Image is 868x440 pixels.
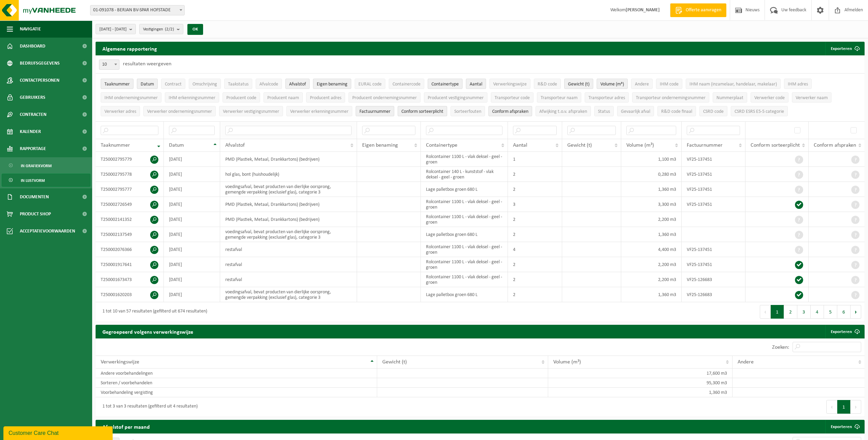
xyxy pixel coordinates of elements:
[626,143,654,148] span: Volume (m³)
[96,182,164,197] td: T250002795777
[626,8,660,13] strong: [PERSON_NAME]
[670,3,726,17] a: Offerte aanvragen
[164,182,220,197] td: [DATE]
[682,242,745,257] td: VF25-137451
[682,152,745,167] td: VF25-137451
[826,400,837,414] button: Previous
[751,92,788,103] button: Verwerker codeVerwerker code: Activate to sort
[421,242,508,257] td: Rolcontainer 1100 L - vlak deksel - geel - groen
[621,272,682,287] td: 2,200 m3
[548,378,733,388] td: 95,300 m3
[792,92,831,103] button: Verwerker naamVerwerker naam: Activate to sort
[621,212,682,227] td: 2,200 m3
[264,92,303,103] button: Producent naamProducent naam: Activate to sort
[738,359,754,365] span: Andere
[495,95,530,101] span: Transporteur code
[317,82,347,87] span: Eigen benaming
[96,152,164,167] td: T250002795779
[508,182,562,197] td: 2
[541,95,578,101] span: Transporteur naam
[508,212,562,227] td: 2
[401,109,443,114] span: Conform sorteerplicht
[164,152,220,167] td: [DATE]
[661,109,692,114] span: R&D code finaal
[90,5,184,15] span: 01-091078 - BERJAN BV-SPAR HOFSTADE
[538,82,557,87] span: R&D code
[682,287,745,302] td: VF25-126683
[621,167,682,182] td: 0,280 m3
[553,359,581,365] span: Volume (m³)
[451,106,485,116] button: SorteerfoutenSorteerfouten: Activate to sort
[548,388,733,397] td: 1,360 m3
[96,24,136,34] button: [DATE] - [DATE]
[3,425,114,440] iframe: chat widget
[141,82,154,87] span: Datum
[796,95,828,101] span: Verwerker naam
[621,287,682,302] td: 1,360 m3
[220,182,357,197] td: voedingsafval, bevat producten van dierlijke oorsprong, gemengde verpakking (exclusief glas), cat...
[139,24,183,34] button: Vestigingen(2/2)
[165,27,174,31] count: (2/2)
[99,401,198,413] div: 1 tot 3 van 3 resultaten (gefilterd uit 4 resultaten)
[567,143,592,148] span: Gewicht (t)
[682,197,745,212] td: VF25-137451
[193,82,217,87] span: Omschrijving
[20,21,41,38] span: Navigatie
[825,325,864,338] a: Exporteren
[96,388,377,397] td: Voorbehandeling vergisting
[682,257,745,272] td: VF25-137451
[96,420,157,433] h2: Afvalstof per maand
[851,305,861,319] button: Next
[537,92,581,103] button: Transporteur naamTransporteur naam: Activate to sort
[617,106,654,116] button: Gevaarlijk afval : Activate to sort
[851,400,861,414] button: Next
[20,188,49,205] span: Documenten
[788,82,808,87] span: IHM adres
[358,82,382,87] span: EURAL code
[286,106,352,116] button: Verwerker erkenningsnummerVerwerker erkenningsnummer: Activate to sort
[362,143,398,148] span: Eigen benaming
[421,287,508,302] td: Lage palletbox groen 680 L
[421,197,508,212] td: Rolcontainer 1100 L - vlak deksel - geel - groen
[426,143,457,148] span: Containertype
[96,287,164,302] td: T250001620203
[421,152,508,167] td: Rolcontainer 1100 L - vlak deksel - geel - groen
[352,95,417,101] span: Producent ondernemingsnummer
[837,400,851,414] button: 1
[536,106,591,116] button: Afwijking t.o.v. afsprakenAfwijking t.o.v. afspraken: Activate to sort
[508,287,562,302] td: 2
[489,79,530,89] button: VerwerkingswijzeVerwerkingswijze: Activate to sort
[137,79,158,89] button: DatumDatum: Activate to sort
[687,143,723,148] span: Factuurnummer
[508,197,562,212] td: 3
[226,95,256,101] span: Producent code
[20,223,75,240] span: Acceptatievoorwaarden
[101,79,133,89] button: TaaknummerTaaknummer: Activate to remove sorting
[508,152,562,167] td: 1
[164,212,220,227] td: [DATE]
[428,79,463,89] button: ContainertypeContainertype: Activate to sort
[99,59,119,70] span: 10
[631,79,653,89] button: AndereAndere: Activate to sort
[313,79,351,89] button: Eigen benamingEigen benaming: Activate to sort
[164,242,220,257] td: [DATE]
[96,325,200,338] h2: Gegroepeerd volgens verwerkingswijze
[760,305,771,319] button: Previous
[189,79,221,89] button: OmschrijvingOmschrijving: Activate to sort
[699,106,727,116] button: CSRD codeCSRD code: Activate to sort
[735,109,784,114] span: CSRD ESRS E5-5 categorie
[161,79,185,89] button: ContractContract: Activate to sort
[534,79,561,89] button: R&D codeR&amp;D code: Activate to sort
[393,82,421,87] span: Containercode
[101,143,130,148] span: Taaknummer
[488,106,532,116] button: Conform afspraken : Activate to sort
[101,106,140,116] button: Verwerker adresVerwerker adres: Activate to sort
[398,106,447,116] button: Conform sorteerplicht : Activate to sort
[421,272,508,287] td: Rolcontainer 1100 L - vlak deksel - geel - groen
[454,109,481,114] span: Sorteerfouten
[513,143,527,148] span: Aantal
[621,182,682,197] td: 1,360 m3
[96,42,164,55] h2: Algemene rapportering
[424,92,487,103] button: Producent vestigingsnummerProducent vestigingsnummer: Activate to sort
